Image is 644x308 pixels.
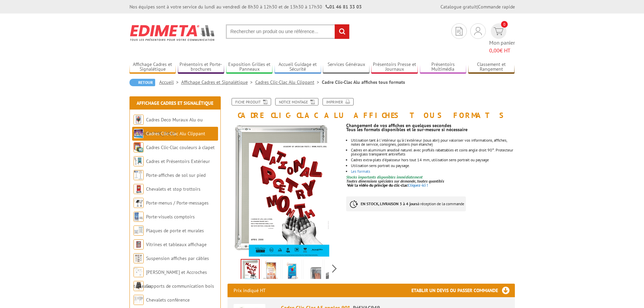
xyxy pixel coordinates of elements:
[501,21,508,28] span: 0
[478,4,515,10] a: Commande rapide
[137,100,213,106] a: Affichage Cadres et Signalétique
[129,20,216,45] img: Edimeta
[346,179,444,184] em: Toutes dimensions spéciales sur demande, toutes quantités
[346,127,515,132] p: Tous les formats disponibles et le sur-mesure si nécessaire
[468,62,515,73] a: Classement et Rangement
[284,260,300,281] img: cadres_aluminium_clic_clac_vac949_fleches.jpg
[146,200,209,206] a: Porte-menus / Porte-messages
[494,27,503,35] img: devis rapide
[489,47,515,54] span: € HT
[134,269,207,289] a: [PERSON_NAME] et Accroches tableaux
[351,138,515,146] li: Utilisation tant à l'intérieur qu'à l'extérieur (sous abri) pour valoriser vos informations, affi...
[146,144,215,150] a: Cadres Clic-Clac couleurs à clapet
[323,62,369,73] a: Services Généraux
[351,148,515,156] li: Cadres en aluminium anodisé naturel avec profilés rabattables et coins angle droit 90°. Protecteu...
[134,253,144,263] img: Suspension affiches par câbles
[134,156,144,166] img: Cadres et Présentoirs Extérieur
[411,284,515,297] h3: Etablir un devis ou passer commande
[275,62,321,73] a: Accueil Guidage et Sécurité
[146,158,210,164] a: Cadres et Présentoirs Extérieur
[146,131,205,137] a: Cadres Clic-Clac Alu Clippant
[346,123,515,127] p: Changement de vos affiches en quelques secondes
[474,27,482,35] img: devis rapide
[228,123,334,257] img: affichage_lumineux_215534_image_anime.gif
[134,115,144,125] img: Cadres Deco Muraux Alu ou Bois
[134,117,203,137] a: Cadres Deco Muraux Alu ou [GEOGRAPHIC_DATA]
[456,27,462,35] img: devis rapide
[232,98,271,105] a: Fiche produit
[134,184,144,194] img: Chevalets et stop trottoirs
[326,260,342,281] img: affichage_lumineux_215534_17.jpg
[323,98,354,105] a: Imprimer
[134,239,144,250] img: Vitrines et tableaux affichage
[226,24,350,39] input: Rechercher un produit ou une référence...
[134,142,144,152] img: Cadres Clic-Clac couleurs à clapet
[146,241,207,247] a: Vitrines et tableaux affichage
[146,297,190,303] a: Chevalets conférence
[263,260,279,281] img: affichage_lumineux_215534_1.gif
[346,196,466,211] p: à réception de la commande
[335,24,349,39] input: rechercher
[178,62,224,73] a: Présentoirs et Porte-brochures
[351,169,370,174] a: Les formats
[351,164,515,168] li: Utilisation sens portrait ou paysage.
[146,186,200,192] a: Chevalets et stop trottoirs
[241,260,259,281] img: affichage_lumineux_215534_image_anime.gif
[134,226,144,236] img: Plaques de porte et murales
[181,79,255,85] a: Affichage Cadres et Signalétique
[326,4,362,10] strong: 01 46 81 33 03
[346,174,423,180] font: Stocks importants disponibles immédiatement
[420,62,467,73] a: Présentoirs Multimédia
[129,79,155,86] a: Retour
[146,255,209,261] a: Suspension affiches par câbles
[129,3,362,10] div: Nos équipes sont à votre service du lundi au vendredi de 8h30 à 12h30 et de 13h30 à 17h30
[134,212,144,222] img: Porte-visuels comptoirs
[146,283,214,289] a: Supports de communication bois
[322,79,405,86] li: Cadre Clic-Clac Alu affiches tous formats
[347,183,408,188] span: Voir la vidéo du principe du clic-clac
[351,158,515,162] li: Cadres extra-plats d'épaisseur hors tout 14 mm, utilisation sens portrait ou paysage
[305,260,321,281] img: cadre_clic_clac_a5_angles90_vac949_950_951_952_953_955_956_959_960_957.jpg
[146,172,206,178] a: Porte-affiches de sol sur pied
[159,79,181,85] a: Accueil
[331,263,338,274] span: Next
[440,3,515,10] div: |
[489,39,515,54] span: Mon panier
[134,170,144,180] img: Porte-affiches de sol sur pied
[134,198,144,208] img: Porte-menus / Porte-messages
[234,284,266,297] p: Prix indiqué HT
[255,79,322,85] a: Cadres Clic-Clac Alu Clippant
[371,62,418,73] a: Présentoirs Presse et Journaux
[440,4,477,10] a: Catalogue gratuit
[146,214,195,220] a: Porte-visuels comptoirs
[226,62,273,73] a: Exposition Grilles et Panneaux
[361,201,418,206] strong: EN STOCK, LIVRAISON 3 à 4 jours
[275,98,318,105] a: Notice Montage
[489,23,515,54] a: devis rapide 0 Mon panier 0,00€ HT
[347,183,428,188] a: Voir la vidéo du principe du clic-clacCliquez-ici !
[129,62,176,73] a: Affichage Cadres et Signalétique
[146,228,204,234] a: Plaques de porte et murales
[489,47,500,54] span: 0,00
